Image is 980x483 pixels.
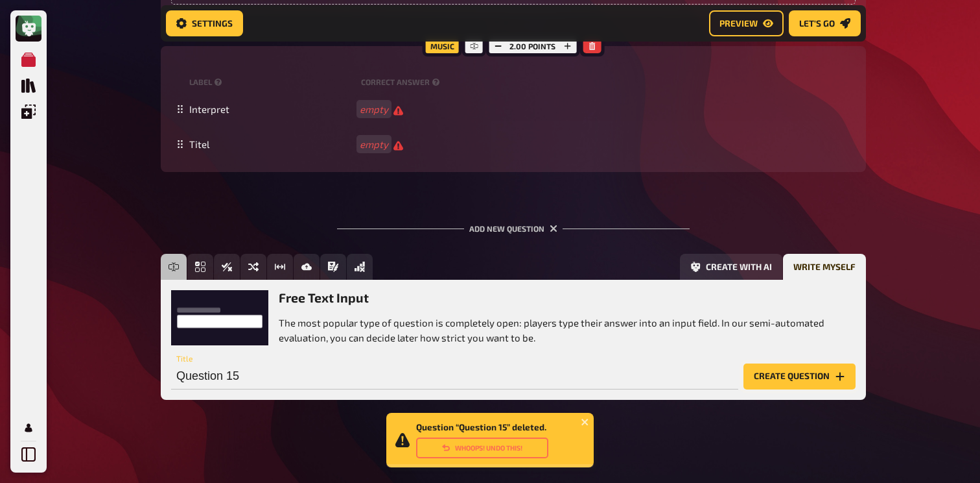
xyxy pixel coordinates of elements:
[680,254,782,280] button: Create with AI
[709,10,784,36] button: Preview
[279,316,856,345] p: The most popular type of question is completely open: players type their answer into an input fie...
[719,19,758,28] span: Preview
[16,73,41,99] a: Quiz Library
[267,254,293,280] button: Estimation Question
[416,422,548,458] div: Question “Question 15” deleted.
[294,254,320,280] button: Image Answer
[161,254,187,280] button: Free Text Input
[189,138,209,150] span: Titel
[347,254,373,280] button: Offline Question
[187,254,213,280] button: Multiple Choice
[485,36,579,56] div: 2.00 points
[423,36,462,56] div: Music
[16,47,41,73] a: My Quizzes
[360,103,388,115] i: empty
[240,254,266,280] button: Sorting Question
[16,99,41,125] a: Overlays
[416,438,548,458] button: Whoops! Undo this!
[799,19,835,28] span: Let's go
[214,254,240,280] button: True / False
[171,364,738,390] input: Title
[189,77,356,88] small: label
[783,254,866,280] button: Write myself
[189,103,229,115] span: Interpret
[279,290,856,305] h3: Free Text Input
[337,203,690,243] div: Add new question
[743,364,856,390] button: Create question
[361,77,442,88] small: correct answer
[320,254,346,280] button: Prose (Long text)
[166,10,243,36] button: Settings
[789,10,861,36] button: Let's go
[360,138,388,150] i: empty
[16,415,41,441] a: Profile
[192,19,233,28] span: Settings
[581,417,590,427] button: close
